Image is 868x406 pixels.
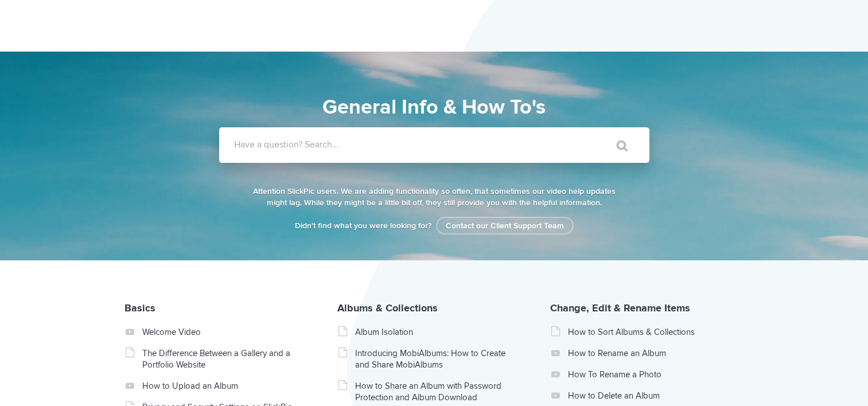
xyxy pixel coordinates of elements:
[337,302,438,314] a: Albums & Collections
[251,186,618,209] p: Attention SlickPic users. We are adding functionality so often, that sometimes our video help upd...
[142,380,305,392] a: How to Upload an Album
[251,220,618,232] p: Didn't find what you were looking for?
[568,369,730,380] a: How To Rename a Photo
[568,348,730,359] a: How to Rename an Album
[436,217,574,235] a: Contact our Client Support Team
[593,132,641,159] input: 
[234,139,664,150] label: Have a question? Search...
[142,326,305,338] a: Welcome Video
[355,348,517,370] a: Introducing MobiAlbums: How to Create and Share MobiAlbums
[355,326,517,338] a: Album Isolation
[568,326,730,338] a: How to Sort Albums & Collections
[124,302,155,314] a: Basics
[142,348,305,370] a: The Difference Between a Gallery and a Portfolio Website
[550,302,690,314] a: Change, Edit & Rename Items
[568,390,730,401] a: How to Delete an Album
[168,92,701,123] h1: General Info & How To's
[355,380,517,403] a: How to Share an Album with Password Protection and Album Download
